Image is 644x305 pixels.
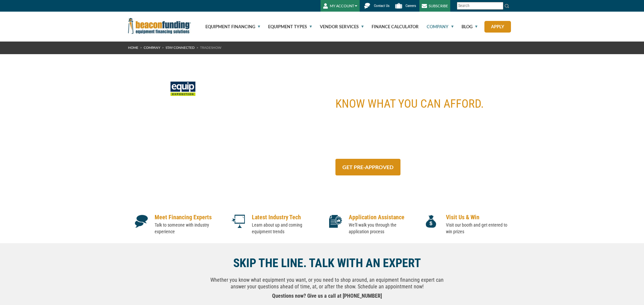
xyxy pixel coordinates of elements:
p: KNOW WHAT YOU CAN AFFORD. [335,99,515,109]
img: events-page-icons-03-approved.png [329,215,342,228]
a: Apply [484,21,511,33]
p: Visit our booth and get entered to win prizes [446,222,507,235]
a: Beacon Funding Corporation [128,23,191,28]
a: Finance Calculator [364,12,419,42]
img: events-page-icons-02-speech-bubbles.png [135,215,148,228]
p: Booth #22102 [201,102,289,109]
span: Careers [405,4,416,8]
span: Tradeshow [200,46,221,50]
a: Equipment Types [260,12,312,42]
img: events-page-icons-05-latest-tech.png [232,215,245,228]
p: Whether you know what equipment you want, or you need to shop around, an equipment financing expe... [203,277,452,290]
a: Stay Connected [166,46,195,50]
a: Vendor Services [312,12,364,42]
a: Blog [454,12,477,42]
a: HOME [128,46,138,50]
p: Questions now? Give us a call at [PHONE_NUMBER] [203,293,452,299]
p: Learn about up and coming equipment trends [252,222,313,235]
p: Equip Exposition [201,67,289,74]
p: An easy financing pre-approval can help you learn exactly what equipment you can afford. Get the ... [335,116,515,146]
p: Talk to someone with industry experience [155,222,216,235]
p: We'll walk you through the application process [349,222,410,235]
input: Search [457,2,503,10]
p: Latest Industry Tech [252,213,313,222]
img: Beacon Funding Corporation [128,18,191,34]
p: ARE YOU TRADESHOW READY? [335,82,515,92]
a: GET PRE-APPROVED - open in a new tab [335,159,400,175]
a: Company [144,46,160,50]
span: Contact Us [374,4,390,8]
a: Company [419,12,454,42]
img: american-towman [147,81,196,97]
p: [DATE] - [DATE] [201,77,289,83]
img: Search [504,3,510,9]
a: Clear search text [496,3,502,9]
p: Application Assistance [349,213,410,222]
p: [GEOGRAPHIC_DATA], [GEOGRAPHIC_DATA] [201,86,289,99]
img: events-page-icons-04-money-bag.png [426,215,436,228]
p: SKIP THE LINE. TALK WITH AN EXPERT [203,256,452,270]
p: Meet Financing Experts [155,213,216,222]
p: Visit Us & Win [446,213,507,222]
a: Equipment Financing [198,12,260,42]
